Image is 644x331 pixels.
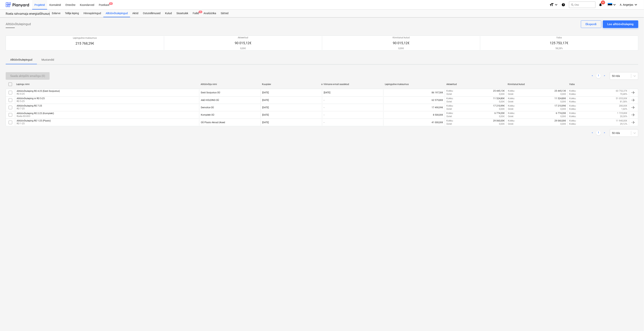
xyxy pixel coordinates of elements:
[499,93,505,96] p: 0,00€
[383,89,445,96] div: 86 197,50€
[590,74,595,78] a: Previous page
[218,10,231,17] a: Sätted
[508,89,515,93] p: Kokku :
[603,20,638,28] button: Loo alltöövõtuleping
[569,93,576,96] p: Kokku :
[447,93,452,96] p: Ootel :
[550,41,568,45] p: 125 753,17€
[571,3,574,6] span: search
[393,36,410,39] p: Kinnitatud kulud
[549,2,554,7] i: format_size
[499,107,505,111] p: 0,00€
[561,93,566,96] p: 0,00€
[6,22,31,26] span: Alltöövõtulepingud
[17,115,54,118] p: Roela-SO-003
[493,119,505,122] p: 29 060,00€
[81,10,103,17] a: Hinnapäringud
[199,11,202,13] span: 7
[130,10,141,17] div: Aktid
[508,100,514,103] p: Ootel :
[494,112,505,115] p: 6 774,20€
[569,104,576,107] p: Kokku :
[10,58,32,62] p: Alltöövõtulepingud
[163,10,174,17] a: Kulud
[235,47,251,50] p: 0,00€
[447,115,452,118] p: Ootel :
[616,97,628,100] p: 51 055,00€
[17,92,60,96] p: RO 4-25
[73,36,97,40] p: Lepinguline maksumus
[103,10,130,17] div: Alltöövõtulepingud
[581,20,601,28] button: Ekspordi
[201,106,214,109] div: Demolice OÜ
[620,93,628,96] p: 70,48%
[73,41,97,46] p: 215 768,29€
[17,122,51,125] p: RO 1-25
[174,10,190,17] div: Sissetulek
[569,122,576,126] p: Kokku :
[508,119,515,122] p: Kokku :
[621,107,628,111] p: 1,60%
[447,97,454,100] p: Kokku :
[190,10,201,17] a: Failid7
[586,22,597,27] div: Ekspordi
[141,10,163,17] a: Ostutellimused
[17,112,54,115] div: Alltöövõtuleping RO 2-25 (Komplekt)
[561,2,565,7] i: Abikeskus
[17,107,42,110] p: RO 7-25
[620,115,628,118] p: 20,30%
[620,3,633,6] span: A. Angerjas
[201,121,225,124] div: OÜ Plasto Aknad.Uksed
[262,114,269,116] div: [DATE]
[16,83,198,86] div: Lepingu nimi
[201,10,218,17] div: Analüütika
[41,58,54,62] p: Mustandid
[508,104,515,107] p: Kokku :
[324,121,324,124] div: -
[393,41,410,45] p: 90 015,12€
[569,83,628,86] div: Vaba
[235,36,251,39] p: Akteeritud
[324,99,324,101] div: -
[508,97,515,100] p: Kokku :
[324,91,330,94] div: [DATE]
[393,47,410,50] p: 0,00€
[109,2,113,5] span: 4
[620,100,628,103] p: 81,58%
[616,119,628,122] p: 11 940,00€
[383,119,445,126] div: 41 000,00€
[324,83,382,86] div: Viimane e-mail saadetud
[617,112,628,115] p: 1 725,80€
[50,10,63,17] a: Eelarve
[493,104,505,107] p: 17 210,99€
[262,91,269,94] div: [DATE]
[17,104,42,107] div: Alltöövõtuleping RO 7-25
[447,122,452,126] p: Ootel :
[601,1,605,4] span: 52
[596,131,601,135] a: Page 1 is your current page
[493,97,505,100] p: 11 524,80€
[63,10,81,17] a: Tellija leping
[569,115,576,118] p: Kokku :
[569,119,576,122] p: Kokku :
[590,131,595,135] a: Previous page
[6,12,45,16] div: Roela rahvamaja energiatõhususe ehitustööd [ROELA]
[556,112,566,115] p: 6 774,20€
[561,100,566,103] p: 0,00€
[555,104,566,107] p: 17 210,99€
[499,115,505,118] p: 0,00€
[201,91,220,94] div: Eesti Soojustus OÜ
[555,119,566,122] p: 29 060,00€
[262,83,320,86] div: Kuupäev
[569,100,576,103] p: Kokku :
[561,122,566,126] p: 0,00€
[554,2,558,7] i: keyboard_arrow_down
[493,89,505,93] p: 25 445,13€
[17,97,45,100] div: Alltöövõtuleping nr RO 5-25
[324,114,324,116] div: -
[499,100,505,103] p: 0,00€
[383,97,445,103] div: 62 579,80€
[447,112,454,115] p: Kokku :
